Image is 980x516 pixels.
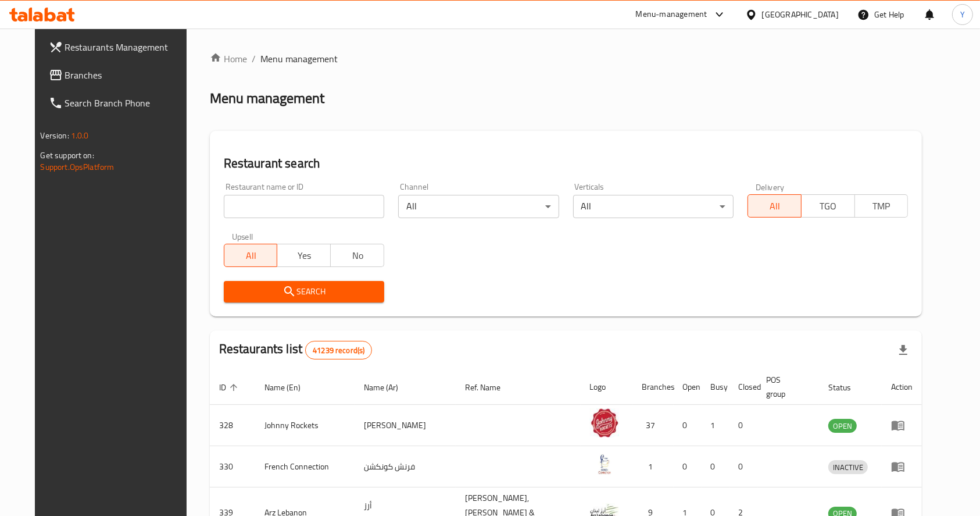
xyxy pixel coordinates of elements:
[828,419,857,433] span: OPEN
[229,247,273,264] span: All
[636,8,707,22] div: Menu-management
[889,336,917,364] div: Export file
[210,405,255,446] td: 328
[960,8,965,21] span: Y
[633,405,674,446] td: 37
[753,198,797,215] span: All
[210,89,324,108] h2: Menu management
[305,341,372,360] div: Total records count
[882,369,922,405] th: Action
[702,405,729,446] td: 1
[762,8,839,21] div: [GEOGRAPHIC_DATA]
[224,244,278,267] button: All
[40,33,199,61] a: Restaurants Management
[210,52,247,66] a: Home
[590,408,619,437] img: Johnny Rockets
[398,195,559,218] div: All
[260,52,338,66] span: Menu management
[729,405,757,446] td: 0
[282,247,326,264] span: Yes
[264,380,316,394] span: Name (En)
[210,52,922,66] nav: breadcrumb
[756,183,785,191] label: Delivery
[255,405,355,446] td: Johnny Rockets
[355,405,456,446] td: [PERSON_NAME]
[306,345,371,356] span: 41239 record(s)
[702,446,729,487] td: 0
[633,446,674,487] td: 1
[224,281,384,303] button: Search
[747,194,802,218] button: All
[801,194,855,218] button: TGO
[674,369,702,405] th: Open
[465,380,516,394] span: Ref. Name
[65,96,189,110] span: Search Branch Phone
[40,61,199,89] a: Branches
[674,446,702,487] td: 0
[224,195,384,218] input: Search for restaurant name or ID..
[891,418,913,432] div: Menu
[860,198,904,215] span: TMP
[590,450,619,479] img: French Connection
[255,446,355,487] td: French Connection
[219,340,373,360] h2: Restaurants list
[364,380,413,394] span: Name (Ar)
[65,68,189,82] span: Branches
[828,461,868,474] span: INACTIVE
[330,244,384,267] button: No
[729,446,757,487] td: 0
[219,380,241,394] span: ID
[233,284,375,299] span: Search
[224,155,909,172] h2: Restaurant search
[335,247,380,264] span: No
[65,40,189,54] span: Restaurants Management
[210,446,255,487] td: 330
[767,373,806,401] span: POS group
[40,89,199,117] a: Search Branch Phone
[674,405,702,446] td: 0
[71,128,89,143] span: 1.0.0
[828,380,866,394] span: Status
[854,194,909,218] button: TMP
[41,159,115,175] a: Support.OpsPlatform
[252,52,256,66] li: /
[729,369,757,405] th: Closed
[573,195,734,218] div: All
[355,446,456,487] td: فرنش كونكشن
[232,232,253,240] label: Upsell
[702,369,729,405] th: Busy
[891,460,913,474] div: Menu
[277,244,331,267] button: Yes
[828,419,857,433] div: OPEN
[806,198,850,215] span: TGO
[41,128,69,143] span: Version:
[41,148,94,163] span: Get support on:
[633,369,674,405] th: Branches
[581,369,633,405] th: Logo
